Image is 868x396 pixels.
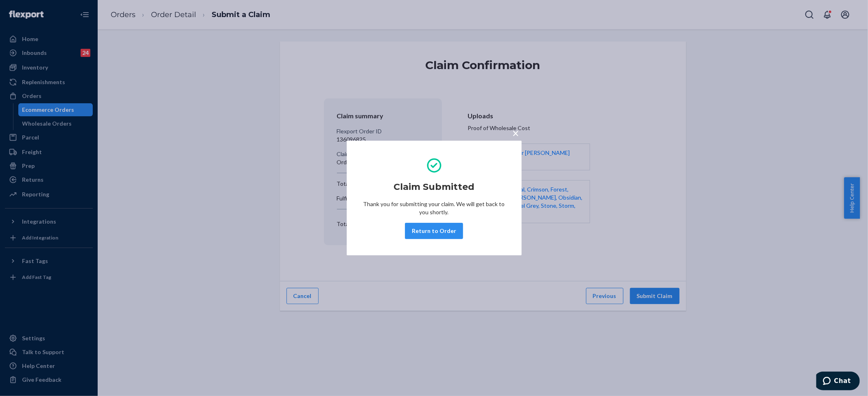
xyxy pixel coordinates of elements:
[816,372,860,392] iframe: Opens a widget where you can chat to one of our agents
[513,126,519,140] span: ×
[363,200,505,216] p: Thank you for submitting your claim. We will get back to you shortly.
[405,223,463,239] button: Return to Order
[394,181,474,194] h2: Claim Submitted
